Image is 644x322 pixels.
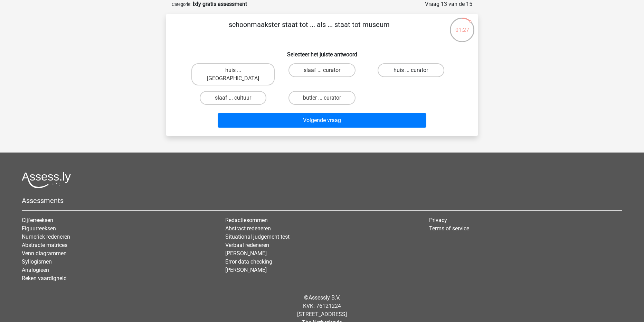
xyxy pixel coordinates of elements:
a: [PERSON_NAME] [225,267,267,273]
button: Volgende vraag [218,113,427,128]
a: Error data checking [225,258,272,265]
h5: Assessments [22,196,622,205]
small: Categorie: [172,2,191,7]
a: Syllogismen [22,258,52,265]
label: slaaf ... cultuur [200,91,266,105]
a: Privacy [429,217,447,223]
a: Venn diagrammen [22,250,67,257]
a: Abstracte matrices [22,242,67,248]
label: huis ... [GEOGRAPHIC_DATA] [191,63,275,85]
strong: Ixly gratis assessment [193,1,247,7]
p: schoonmaakster staat tot ... als ... staat tot museum [177,19,441,40]
a: Analogieen [22,267,49,273]
a: Assessly B.V. [309,294,340,301]
a: [PERSON_NAME] [225,250,267,257]
a: Abstract redeneren [225,225,271,232]
a: Verbaal redeneren [225,242,269,248]
label: slaaf ... curator [288,63,355,77]
div: 01:27 [449,17,475,34]
label: huis ... curator [378,63,444,77]
a: Cijferreeksen [22,217,53,223]
a: Numeriek redeneren [22,233,70,240]
a: Situational judgement test [225,233,290,240]
a: Reken vaardigheid [22,275,67,282]
a: Redactiesommen [225,217,268,223]
label: butler ... curator [288,91,355,105]
img: Assessly logo [22,172,71,188]
a: Terms of service [429,225,469,232]
a: Figuurreeksen [22,225,56,232]
h6: Selecteer het juiste antwoord [177,46,467,58]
